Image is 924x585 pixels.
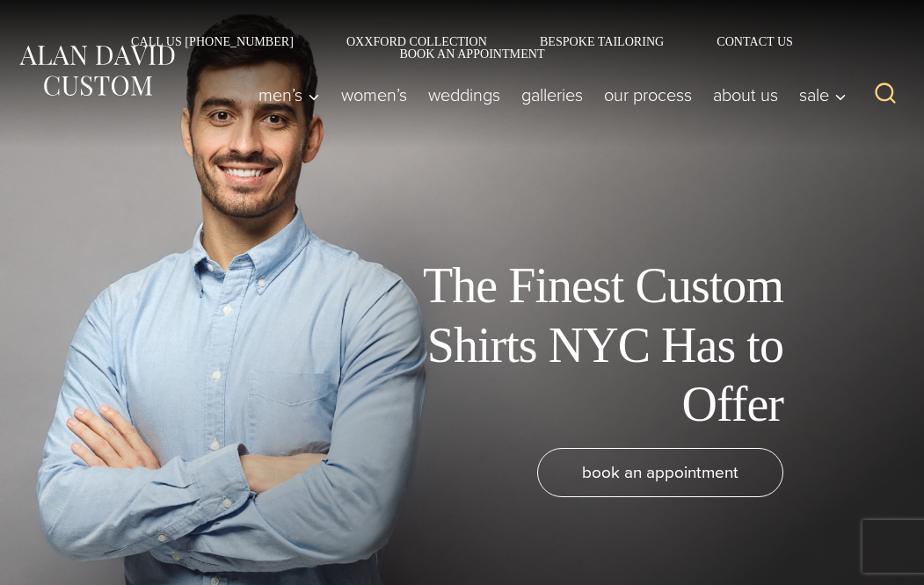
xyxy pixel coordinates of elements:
a: Call Us [PHONE_NUMBER] [105,35,320,47]
span: book an appointment [582,459,738,485]
a: Bespoke Tailoring [513,35,690,47]
img: Alan David Custom [18,41,176,100]
h1: The Finest Custom Shirts NYC Has to Offer [388,256,783,434]
span: Men’s [258,86,320,104]
a: Our Process [593,77,702,112]
a: Book an Appointment [373,47,550,60]
nav: Secondary Navigation [18,35,906,60]
a: About Us [702,77,789,112]
a: book an appointment [537,448,783,497]
a: Oxxford Collection [320,35,513,47]
a: Galleries [511,77,593,112]
a: Contact Us [690,35,819,47]
a: Women’s [331,77,418,112]
nav: Primary Navigation [248,77,855,112]
a: weddings [418,77,511,112]
span: Sale [799,86,847,104]
button: View Search Form [864,74,906,116]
